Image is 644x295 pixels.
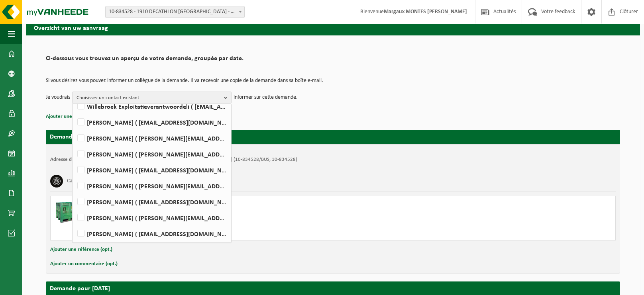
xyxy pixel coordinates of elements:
[106,6,244,18] span: 10-834528 - 1910 DECATHLON BRUSSELS CITY - BRUXELLES
[76,148,227,160] label: [PERSON_NAME] ( [PERSON_NAME][EMAIL_ADDRESS][DOMAIN_NAME] )
[67,175,112,188] h3: Caoutchouc et latex
[50,157,100,162] strong: Adresse de placement:
[26,20,640,35] h2: Overzicht van uw aanvraag
[105,6,245,18] span: 10-834528 - 1910 DECATHLON BRUSSELS CITY - BRUXELLES
[46,55,620,66] h2: Ci-dessous vous trouvez un aperçu de votre demande, groupée par date.
[76,100,227,112] label: Willebroek Exploitatieverantwoordeli ( [EMAIL_ADDRESS][DOMAIN_NAME] )
[46,78,620,84] p: Si vous désirez vous pouvez informer un collègue de la demande. Il va recevoir une copie de la de...
[76,132,227,144] label: [PERSON_NAME] ( [PERSON_NAME][EMAIL_ADDRESS][PERSON_NAME][DOMAIN_NAME] )
[384,9,467,15] strong: Margaux MONTES [PERSON_NAME]
[50,134,110,140] strong: Demande pour [DATE]
[76,196,227,208] label: [PERSON_NAME] ( [EMAIL_ADDRESS][DOMAIN_NAME] )
[76,116,227,128] label: [PERSON_NAME] ( [EMAIL_ADDRESS][DOMAIN_NAME] )
[46,92,70,104] p: Je voudrais
[76,228,227,240] label: [PERSON_NAME] ( [EMAIL_ADDRESS][DOMAIN_NAME] )
[55,200,79,224] img: PB-HB-1400-HPE-GN-01.png
[76,180,227,192] label: [PERSON_NAME] ( [PERSON_NAME][EMAIL_ADDRESS][DOMAIN_NAME] )
[76,164,227,176] label: [PERSON_NAME] ( [EMAIL_ADDRESS][DOMAIN_NAME] )
[72,92,232,104] button: Choisissez un contact existant
[76,212,227,224] label: [PERSON_NAME] ( [PERSON_NAME][EMAIL_ADDRESS][DOMAIN_NAME] )
[77,92,221,104] span: Choisissez un contact existant
[50,259,118,269] button: Ajouter un commentaire (opt.)
[234,92,298,104] p: informer sur cette demande.
[46,111,108,122] button: Ajouter une référence (opt.)
[50,244,112,255] button: Ajouter une référence (opt.)
[50,285,110,292] strong: Demande pour [DATE]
